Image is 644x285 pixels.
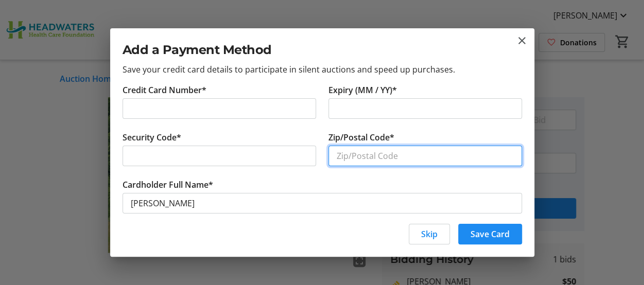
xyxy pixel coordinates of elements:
button: close [516,34,528,47]
label: Credit Card Number* [123,84,206,96]
iframe: Secure expiration date input frame [337,102,514,115]
span: Skip [421,228,438,240]
iframe: Secure CVC input frame [131,150,308,162]
button: Save Card [458,224,522,244]
p: Save your credit card details to participate in silent auctions and speed up purchases. [123,63,522,76]
label: Expiry (MM / YY)* [328,84,397,96]
iframe: Secure card number input frame [131,102,308,115]
label: Zip/Postal Code* [328,131,394,144]
h2: Add a Payment Method [123,41,522,59]
input: Card Holder Name [123,193,522,213]
label: Cardholder Full Name* [123,179,213,191]
button: Skip [409,224,450,244]
span: Save Card [471,228,510,240]
input: Zip/Postal Code [328,146,522,166]
label: Security Code* [123,131,181,144]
